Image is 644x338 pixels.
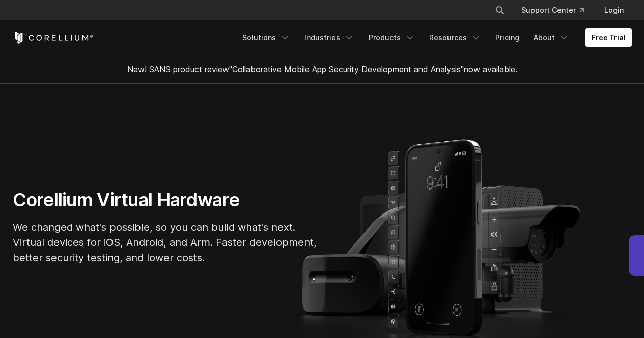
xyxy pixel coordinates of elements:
a: Corellium Home [13,32,94,44]
p: We changed what's possible, so you can build what's next. Virtual devices for iOS, Android, and A... [13,220,318,265]
a: About [527,28,575,47]
a: Products [362,28,421,47]
a: Industries [298,28,360,47]
a: "Collaborative Mobile App Security Development and Analysis" [229,64,464,74]
a: Support Center [513,1,592,19]
a: Free Trial [585,28,632,47]
div: Navigation Menu [483,1,632,19]
a: Resources [423,28,487,47]
a: Pricing [489,28,525,47]
h1: Corellium Virtual Hardware [13,189,318,211]
a: Solutions [236,28,296,47]
button: Search [491,1,509,19]
a: Login [596,1,632,19]
span: New! SANS product review now available. [127,64,517,74]
div: Navigation Menu [236,28,632,47]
